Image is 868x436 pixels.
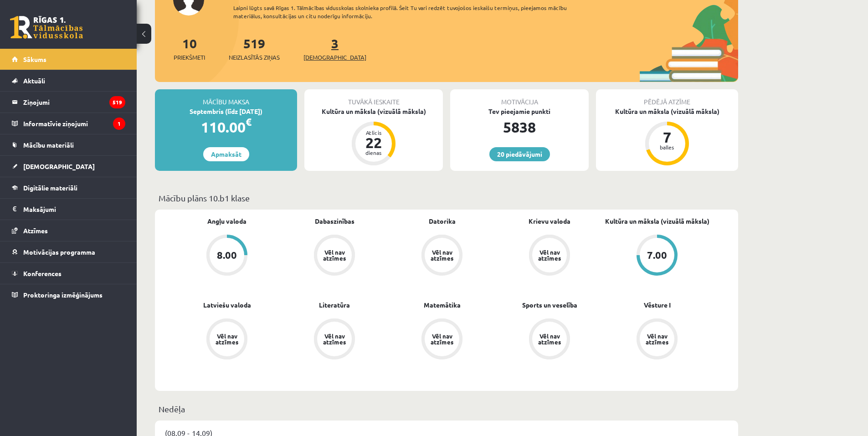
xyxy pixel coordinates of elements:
[109,96,125,108] i: 519
[12,70,125,91] a: Aktuāli
[155,89,297,107] div: Mācību maksa
[217,250,237,260] div: 8.00
[12,49,125,70] a: Sākums
[12,134,125,155] a: Mācību materiāli
[155,116,297,138] div: 110.00
[360,130,387,135] div: Atlicis
[303,53,366,62] span: [DEMOGRAPHIC_DATA]
[388,318,496,361] a: Vēl nav atzīmes
[12,156,125,177] a: [DEMOGRAPHIC_DATA]
[450,89,589,107] div: Motivācija
[12,199,125,220] a: Maksājumi
[113,118,125,130] i: 1
[603,235,711,277] a: 7.00
[159,192,734,204] p: Mācību plāns 10.b1 klase
[207,216,247,226] a: Angļu valoda
[173,318,281,361] a: Vēl nav atzīmes
[23,269,62,277] span: Konferences
[653,144,681,150] div: balles
[23,77,45,85] span: Aktuāli
[12,113,125,134] a: Informatīvie ziņojumi1
[603,318,711,361] a: Vēl nav atzīmes
[596,107,738,167] a: Kultūra un māksla (vizuālā māksla) 7 balles
[159,403,734,415] p: Nedēļa
[304,107,443,116] div: Kultūra un māksla (vizuālā māksla)
[429,249,455,261] div: Vēl nav atzīmes
[322,249,347,261] div: Vēl nav atzīmes
[23,113,125,134] legend: Informatīvie ziņojumi
[23,248,95,256] span: Motivācijas programma
[450,107,589,116] div: Tev pieejamie punkti
[173,235,281,277] a: 8.00
[450,116,589,138] div: 5838
[23,141,74,149] span: Mācību materiāli
[229,35,280,62] a: 519Neizlasītās ziņas
[537,333,562,345] div: Vēl nav atzīmes
[281,318,388,361] a: Vēl nav atzīmes
[496,318,603,361] a: Vēl nav atzīmes
[214,333,240,345] div: Vēl nav atzīmes
[23,162,95,170] span: [DEMOGRAPHIC_DATA]
[155,107,297,116] div: Septembris (līdz [DATE])
[322,333,347,345] div: Vēl nav atzīmes
[605,216,709,226] a: Kultūra un māksla (vizuālā māksla)
[653,130,681,144] div: 7
[23,55,46,63] span: Sākums
[596,107,738,116] div: Kultūra un māksla (vizuālā māksla)
[644,333,670,345] div: Vēl nav atzīmes
[388,235,496,277] a: Vēl nav atzīmes
[203,300,251,310] a: Latviešu valoda
[360,135,387,150] div: 22
[12,241,125,262] a: Motivācijas programma
[522,300,577,310] a: Sports un veselība
[529,216,570,226] a: Krievu valoda
[233,4,583,20] div: Laipni lūgts savā Rīgas 1. Tālmācības vidusskolas skolnieka profilā. Šeit Tu vari redzēt tuvojošo...
[174,53,205,62] span: Priekšmeti
[203,147,249,161] a: Apmaksāt
[246,115,252,128] span: €
[12,263,125,284] a: Konferences
[281,235,388,277] a: Vēl nav atzīmes
[644,300,671,310] a: Vēsture I
[12,92,125,113] a: Ziņojumi519
[360,150,387,155] div: dienas
[319,300,350,310] a: Literatūra
[23,291,103,299] span: Proktoringa izmēģinājums
[496,235,603,277] a: Vēl nav atzīmes
[174,35,205,62] a: 10Priekšmeti
[429,216,456,226] a: Datorika
[489,147,550,161] a: 20 piedāvājumi
[12,177,125,198] a: Digitālie materiāli
[12,284,125,305] a: Proktoringa izmēģinājums
[424,300,461,310] a: Matemātika
[23,226,48,235] span: Atzīmes
[23,184,77,192] span: Digitālie materiāli
[647,250,667,260] div: 7.00
[10,16,83,39] a: Rīgas 1. Tālmācības vidusskola
[12,220,125,241] a: Atzīmes
[537,249,562,261] div: Vēl nav atzīmes
[304,89,443,107] div: Tuvākā ieskaite
[315,216,354,226] a: Dabaszinības
[304,107,443,167] a: Kultūra un māksla (vizuālā māksla) Atlicis 22 dienas
[303,35,366,62] a: 3[DEMOGRAPHIC_DATA]
[596,89,738,107] div: Pēdējā atzīme
[23,92,125,113] legend: Ziņojumi
[429,333,455,345] div: Vēl nav atzīmes
[23,199,125,220] legend: Maksājumi
[229,53,280,62] span: Neizlasītās ziņas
